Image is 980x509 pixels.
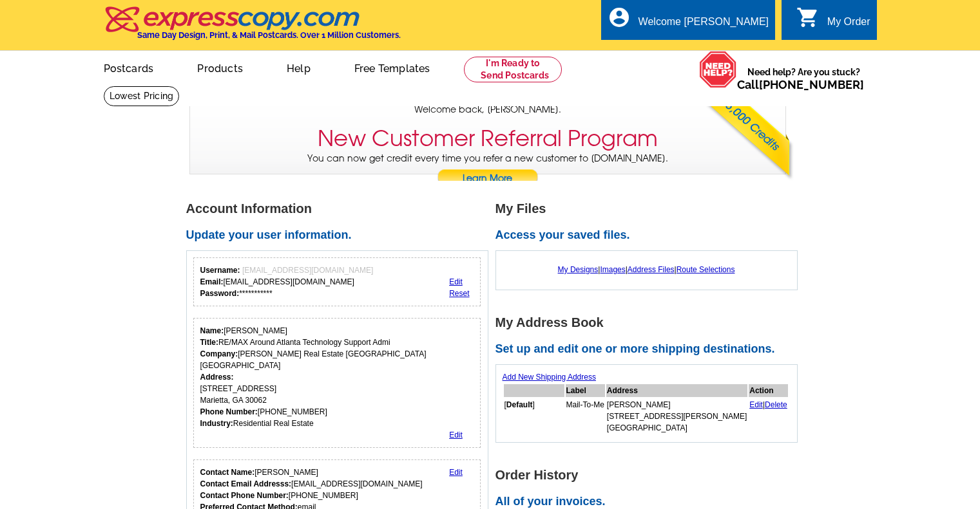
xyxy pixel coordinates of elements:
a: shopping_cart My Order [796,14,870,30]
h2: Access your saved files. [495,228,805,243]
td: Mail-To-Me [566,398,605,434]
h4: Same Day Design, Print, & Mail Postcards. Over 1 Million Customers. [137,30,401,40]
h1: Account Information [186,202,495,216]
i: account_circle [608,6,631,29]
a: Edit [449,277,463,286]
img: help [699,51,737,88]
strong: Title: [200,338,218,347]
span: Need help? Are you stuck? [737,66,870,91]
h1: My Address Book [495,316,805,329]
b: Default [506,400,533,409]
h2: Set up and edit one or more shipping destinations. [495,342,805,356]
strong: Address: [200,373,234,382]
div: [PERSON_NAME] RE/MAX Around Atlanta Technology Support Admi [PERSON_NAME] Real Estate [GEOGRAPHIC... [200,325,474,429]
td: | [749,398,788,434]
strong: Contact Name: [200,468,255,477]
a: [PHONE_NUMBER] [759,78,864,91]
a: Same Day Design, Print, & Mail Postcards. Over 1 Million Customers. [104,15,401,40]
a: Address Files [628,265,675,274]
a: Add New Shipping Address [503,373,596,382]
div: Your personal details. [193,318,481,448]
p: You can now get credit every time you refer a new customer to [DOMAIN_NAME]. [190,152,785,189]
strong: Industry: [200,419,233,428]
span: Call [737,78,864,91]
td: [ ] [504,398,564,434]
td: [PERSON_NAME] [STREET_ADDRESS][PERSON_NAME] [GEOGRAPHIC_DATA] [606,398,747,434]
a: Learn More [437,169,539,189]
a: My Designs [558,265,599,274]
strong: Contact Email Addresss: [200,479,292,488]
strong: Phone Number: [200,407,258,416]
a: Edit [449,468,463,477]
a: Edit [449,430,463,440]
h1: My Files [495,202,805,216]
h3: New Customer Referral Program [318,125,658,152]
strong: Password: [200,289,240,298]
div: Welcome [PERSON_NAME] [639,16,769,34]
a: Delete [765,400,787,409]
i: shopping_cart [796,6,820,29]
strong: Name: [200,326,224,335]
span: [EMAIL_ADDRESS][DOMAIN_NAME] [242,266,373,275]
strong: Username: [200,266,240,275]
div: | | | [503,257,791,282]
a: Free Templates [334,52,451,82]
a: Route Selections [677,265,735,274]
h2: All of your invoices. [495,495,805,509]
a: Reset [449,289,469,298]
strong: Contact Phone Number: [200,491,289,500]
a: Help [266,52,331,82]
strong: Email: [200,277,224,286]
span: Welcome back, [PERSON_NAME]. [414,103,561,116]
h1: Order History [495,468,805,482]
a: Postcards [83,52,175,82]
strong: Company: [200,349,238,358]
th: Address [606,384,747,397]
th: Action [749,384,788,397]
a: Images [600,265,625,274]
th: Label [566,384,605,397]
h2: Update your user information. [186,228,495,243]
div: My Order [827,16,870,34]
a: Edit [749,400,763,409]
a: Products [177,52,264,82]
div: Your login information. [193,257,481,306]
